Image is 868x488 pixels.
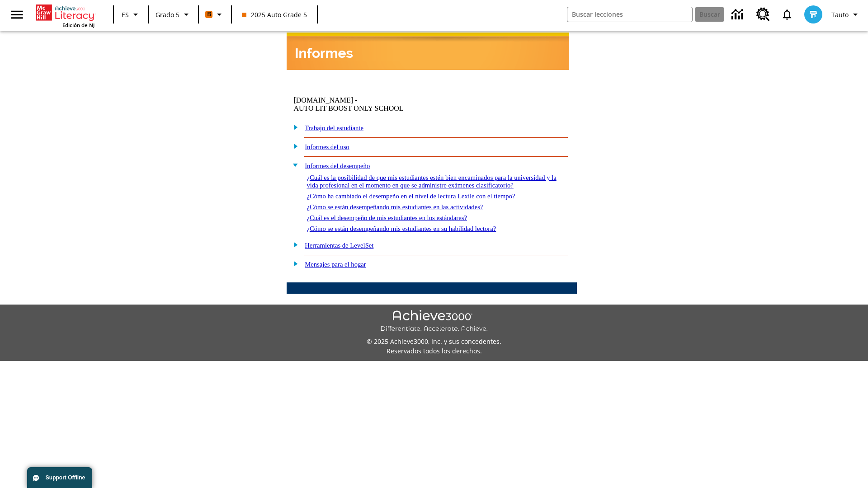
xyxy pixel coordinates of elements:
img: Achieve3000 Differentiate Accelerate Achieve [380,310,488,333]
a: ¿Cómo se están desempeñando mis estudiantes en las actividades? [307,203,483,211]
span: 2025 Auto Grade 5 [242,10,307,19]
a: Mensajes para el hogar [305,261,366,268]
a: ¿Cuál es la posibilidad de que mis estudiantes estén bien encaminados para la universidad y la vi... [307,174,556,189]
a: Informes del uso [305,143,349,150]
button: Boost El color de la clase es anaranjado. Cambiar el color de la clase. [202,6,228,23]
a: Trabajo del estudiante [305,124,363,131]
nobr: AUTO LIT BOOST ONLY SCHOOL [293,104,403,112]
a: ¿Cómo se están desempeñando mis estudiantes en su habilidad lectora? [307,225,496,232]
button: Escoja un nuevo avatar [799,3,828,26]
span: Grado 5 [156,10,179,19]
img: avatar image [804,5,822,23]
button: Lenguaje: ES, Selecciona un idioma [117,6,146,23]
a: ¿Cómo ha cambiado el desempeño en el nivel de lectura Lexile con el tiempo? [307,192,515,200]
span: Tauto [831,10,849,19]
a: Centro de información [726,2,751,27]
button: Grado: Grado 5, Elige un grado [152,6,195,23]
input: Buscar campo [567,7,692,22]
a: Notificaciones [775,3,799,26]
td: [DOMAIN_NAME] - [293,96,464,113]
a: Informes del desempeño [305,162,370,169]
img: plus.gif [289,240,298,249]
img: plus.gif [289,259,298,267]
img: minus.gif [289,161,298,169]
span: Support Offline [46,474,85,481]
button: Support Offline [27,467,92,488]
span: ES [122,10,129,19]
img: plus.gif [289,123,298,131]
a: Herramientas de LevelSet [305,242,373,249]
a: Centro de recursos, Se abrirá en una pestaña nueva. [751,2,775,27]
button: Abrir el menú lateral [4,1,30,28]
span: B [207,9,211,20]
button: Perfil/Configuración [828,6,864,23]
a: ¿Cuál es el desempeño de mis estudiantes en los estándares? [307,214,467,221]
img: header [287,33,569,70]
div: Portada [36,3,94,28]
img: plus.gif [289,142,298,150]
span: Edición de NJ [62,22,94,28]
